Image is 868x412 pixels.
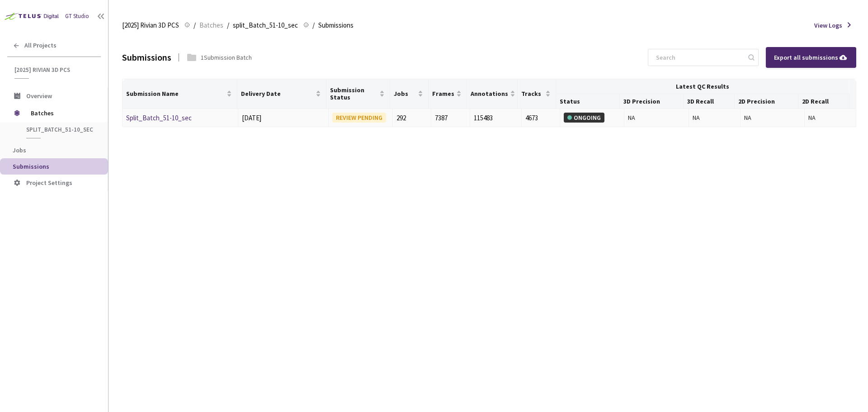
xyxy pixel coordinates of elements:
[564,113,604,123] div: ONGOING
[693,113,736,123] div: NA
[233,20,298,31] span: split_Batch_51-10_sec
[525,113,556,123] div: 4673
[396,113,427,123] div: 292
[122,20,179,31] span: [2025] Rivian 3D PCS
[26,92,52,100] span: Overview
[24,42,57,49] span: All Projects
[814,20,842,30] span: View Logs
[744,113,801,123] div: NA
[198,20,225,30] a: Batches
[435,113,466,123] div: 7387
[521,90,543,97] span: Tracks
[390,79,429,109] th: Jobs
[628,113,684,123] div: NA
[394,90,416,97] span: Jobs
[201,52,252,62] div: 1 Submission Batch
[432,90,454,97] span: Frames
[620,94,684,109] th: 3D Precision
[242,113,324,123] div: [DATE]
[312,20,315,31] li: /
[471,90,508,97] span: Annotations
[193,20,196,31] li: /
[237,79,326,109] th: Delivery Date
[126,114,192,122] a: Split_Batch_51-10_sec
[808,113,852,123] div: NA
[199,20,223,31] span: Batches
[13,162,49,170] span: Submissions
[735,94,798,109] th: 2D Precision
[326,79,390,109] th: Submission Status
[330,86,377,101] span: Submission Status
[651,49,747,66] input: Search
[126,90,225,97] span: Submission Name
[556,94,620,109] th: Status
[467,79,518,109] th: Annotations
[684,94,735,109] th: 3D Recall
[241,90,314,97] span: Delivery Date
[13,146,26,154] span: Jobs
[26,126,93,133] span: split_Batch_51-10_sec
[798,94,849,109] th: 2D Recall
[318,20,354,31] span: Submissions
[429,79,467,109] th: Frames
[332,113,386,123] div: REVIEW PENDING
[774,52,848,62] div: Export all submissions
[65,12,89,21] div: GT Studio
[474,113,518,123] div: 115483
[123,79,237,109] th: Submission Name
[14,66,95,74] span: [2025] Rivian 3D PCS
[122,50,171,64] div: Submissions
[31,104,93,122] span: Batches
[556,79,849,94] th: Latest QC Results
[227,20,229,31] li: /
[26,179,72,187] span: Project Settings
[518,79,556,109] th: Tracks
